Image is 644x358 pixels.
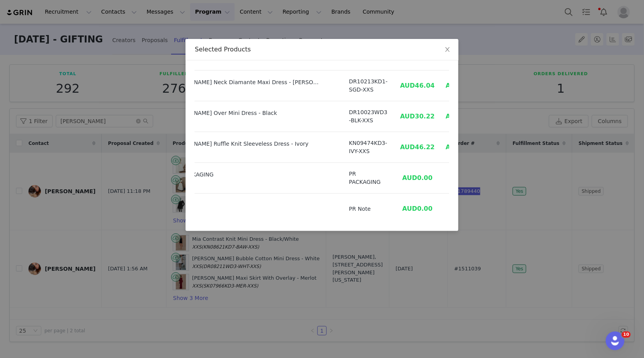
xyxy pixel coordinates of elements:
span: 10 [622,332,631,338]
div: [PERSON_NAME] Neck Diamante Maxi Dress - [PERSON_NAME] [166,76,321,86]
td: KN09474KD3-IVY-XXS [343,132,395,163]
div: [PERSON_NAME] Over Mini Dress - Black [166,107,321,117]
td: DR10023WD3-BLK-XXS [343,101,395,132]
span: AUD46.22 [400,143,435,151]
td: PR Note [343,194,395,224]
td: PR PACKAGING [343,163,395,194]
i: icon: close [444,46,451,53]
span: AUD0.00 [402,205,433,212]
span: AUD0.00 [402,174,433,182]
span: AUD30.22 [400,113,435,120]
div: PR Note [173,199,322,210]
button: Close [437,39,458,61]
div: PR PACKAGING [173,168,322,179]
span: AUD199.00 [446,143,485,151]
span: AUD269.00 [446,82,485,89]
iframe: Intercom live chat [606,332,625,350]
span: AUD46.04 [400,82,435,89]
td: DR10213KD1-SGD-XXS [343,71,395,101]
div: Selected Products [195,45,449,54]
div: [PERSON_NAME] Ruffle Knit Sleeveless Dress - Ivory [166,138,321,148]
span: AUD159.00 [446,113,485,120]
